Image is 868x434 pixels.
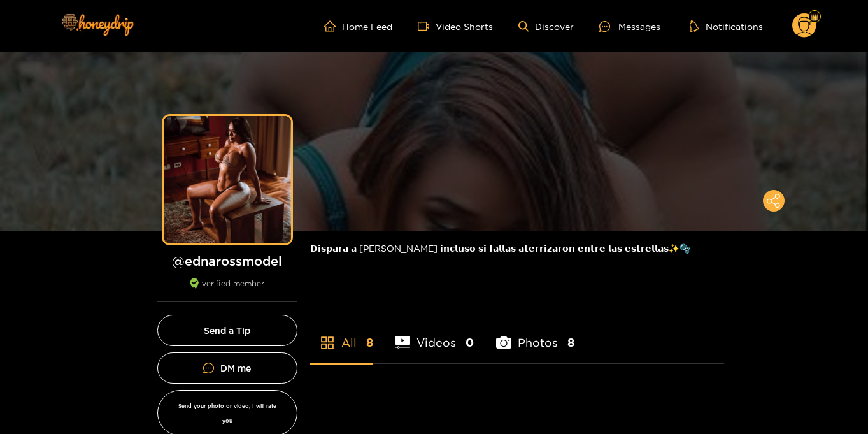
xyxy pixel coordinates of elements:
[157,315,297,346] button: Send a Tip
[366,335,373,351] span: 8
[567,335,574,351] span: 8
[418,20,493,32] a: Video Shorts
[811,13,818,21] img: Fan Level
[320,335,335,351] span: appstore
[518,21,574,32] a: Discover
[157,278,297,302] div: verified member
[599,19,660,34] div: Messages
[418,20,436,32] span: video-camera
[310,306,373,363] li: All
[324,20,392,32] a: Home Feed
[157,253,297,269] h1: @ ednarossmodel
[157,352,297,384] a: DM me
[496,306,574,363] li: Photos
[395,306,474,363] li: Videos
[324,20,342,32] span: home
[686,20,767,33] button: Notifications
[466,335,474,351] span: 0
[310,231,724,266] div: 𝗗𝗶𝘀𝗽𝗮𝗿𝗮 𝗮 [PERSON_NAME] 𝗶𝗻𝗰𝗹𝘂𝘀𝗼 𝘀𝗶 𝗳𝗮𝗹𝗹𝗮𝘀 𝗮𝘁𝗲𝗿𝗿𝗶𝘇𝗮𝗿𝗼𝗻 𝗲𝗻𝘁𝗿𝗲 𝗹𝗮𝘀 𝗲𝘀𝘁𝗿𝗲𝗹𝗹𝗮𝘀✨🫧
